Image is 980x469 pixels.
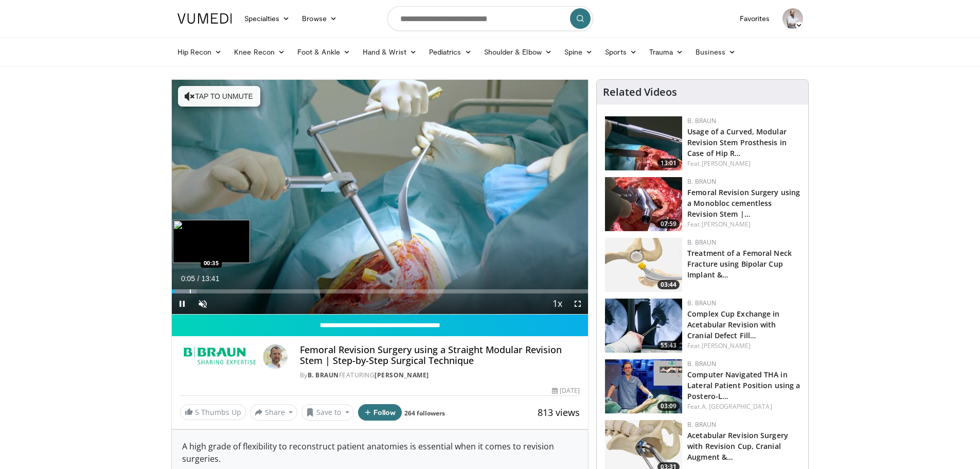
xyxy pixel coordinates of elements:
[263,344,288,369] img: Avatar
[181,274,195,283] span: 0:05
[734,8,776,29] a: Favorites
[687,370,800,401] a: Computer Navigated THA in Lateral Patient Position using a Postero-L…
[423,42,478,62] a: Pediatrics
[192,293,213,314] button: Unmute
[782,8,803,29] img: Avatar
[687,220,800,229] div: Feat.
[198,274,200,283] span: /
[547,293,567,314] button: Playback Rate
[702,220,751,229] a: [PERSON_NAME]
[657,402,680,411] span: 03:09
[605,116,682,170] img: 3f0fddff-fdec-4e4b-bfed-b21d85259955.150x105_q85_crop-smart_upscale.jpg
[201,274,219,283] span: 13:41
[605,299,682,353] img: 8b64c0ca-f349-41b4-a711-37a94bb885a5.jpg.150x105_q85_crop-smart_upscale.jpg
[173,220,250,263] img: image.jpeg
[687,248,792,280] a: Treatment of a Femoral Neck Fracture using Bipolar Cup Implant &…
[687,430,788,462] a: Acetabular Revision Surgery with Revision Cup, Cranial Augment &…
[687,341,800,351] div: Feat.
[687,177,716,186] a: B. Braun
[657,219,680,229] span: 07:59
[687,309,779,340] a: Complex Cup Exchange in Acetabular Revision with Cranial Defect Fill…
[172,293,192,314] button: Pause
[180,404,246,420] a: 5 Thumbs Up
[605,177,682,231] a: 07:59
[687,420,716,429] a: B. Braun
[250,404,298,421] button: Share
[301,404,354,421] button: Save to
[358,404,402,421] button: Follow
[657,341,680,350] span: 55:43
[657,159,680,168] span: 13:01
[291,42,357,62] a: Foot & Ankle
[300,344,580,367] h4: Femoral Revision Surgery using a Straight Modular Revision Stem | Step-by-Step Surgical Technique
[702,159,751,168] a: [PERSON_NAME]
[643,42,690,62] a: Trauma
[296,8,343,29] a: Browse
[605,359,682,413] img: 11fc43c8-c25e-4126-ac60-c8374046ba21.jpg.150x105_q85_crop-smart_upscale.jpg
[552,386,580,395] div: [DATE]
[228,42,291,62] a: Knee Recon
[603,86,677,98] h4: Related Videos
[657,280,680,289] span: 03:44
[687,359,716,368] a: B. Braun
[605,238,682,292] img: dd541074-bb98-4b7d-853b-83c717806bb5.jpg.150x105_q85_crop-smart_upscale.jpg
[172,80,589,315] video-js: Video Player
[605,177,682,231] img: 97950487-ad54-47b6-9334-a8a64355b513.150x105_q85_crop-smart_upscale.jpg
[687,116,716,125] a: B. Braun
[687,238,716,247] a: B. Braun
[702,402,772,411] a: A. [GEOGRAPHIC_DATA]
[687,159,800,168] div: Feat.
[404,409,445,418] a: 264 followers
[605,116,682,170] a: 13:01
[172,289,589,293] div: Progress Bar
[178,86,260,107] button: Tap to unmute
[689,42,742,62] a: Business
[687,127,787,158] a: Usage of a Curved, Modular Revision Stem Prosthesis in Case of Hip R…
[687,299,716,307] a: B. Braun
[687,187,800,219] a: Femoral Revision Surgery using a Monobloc cementless Revision Stem |…
[538,406,580,419] span: 813 views
[558,42,599,62] a: Spine
[605,359,682,413] a: 03:09
[702,341,751,350] a: [PERSON_NAME]
[567,293,588,314] button: Fullscreen
[605,299,682,353] a: 55:43
[177,13,232,24] img: VuMedi Logo
[308,371,339,379] a: B. Braun
[605,238,682,292] a: 03:44
[357,42,423,62] a: Hand & Wrist
[387,6,593,31] input: Search topics, interventions
[478,42,558,62] a: Shoulder & Elbow
[171,42,228,62] a: Hip Recon
[238,8,296,29] a: Specialties
[180,344,259,369] img: B. Braun
[300,371,580,380] div: By FEATURING
[687,402,800,411] div: Feat.
[599,42,643,62] a: Sports
[195,407,199,417] span: 5
[375,371,429,379] a: [PERSON_NAME]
